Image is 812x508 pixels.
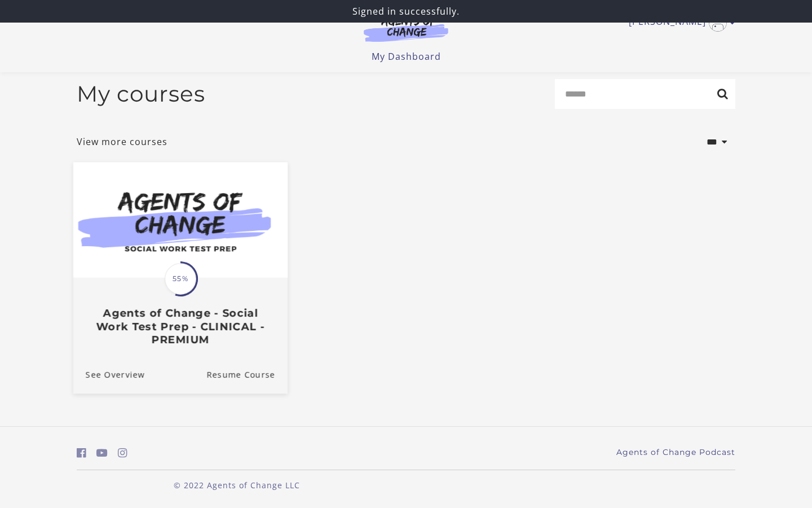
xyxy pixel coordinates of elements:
[629,14,730,32] a: Toggle menu
[77,445,86,461] a: https://www.facebook.com/groups/aswbtestprep (Open in a new window)
[96,445,108,461] a: https://www.youtube.com/c/AgentsofChangeTestPrepbyMeaganMitchell (Open in a new window)
[5,5,807,18] p: Signed in successfully.
[73,356,145,393] a: Agents of Change - Social Work Test Prep - CLINICAL - PREMIUM: See Overview
[77,479,397,491] p: © 2022 Agents of Change LLC
[77,448,86,458] i: https://www.facebook.com/groups/aswbtestprep (Open in a new window)
[616,446,735,458] a: Agents of Change Podcast
[165,263,196,295] span: 55%
[96,448,108,458] i: https://www.youtube.com/c/AgentsofChangeTestPrepbyMeaganMitchell (Open in a new window)
[77,135,167,148] a: View more courses
[77,81,205,107] h2: My courses
[86,307,275,347] h3: Agents of Change - Social Work Test Prep - CLINICAL - PREMIUM
[352,16,460,42] img: Agents of Change Logo
[118,448,127,458] i: https://www.instagram.com/agentsofchangeprep/ (Open in a new window)
[118,445,127,461] a: https://www.instagram.com/agentsofchangeprep/ (Open in a new window)
[372,50,441,63] a: My Dashboard
[206,356,288,393] a: Agents of Change - Social Work Test Prep - CLINICAL - PREMIUM: Resume Course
